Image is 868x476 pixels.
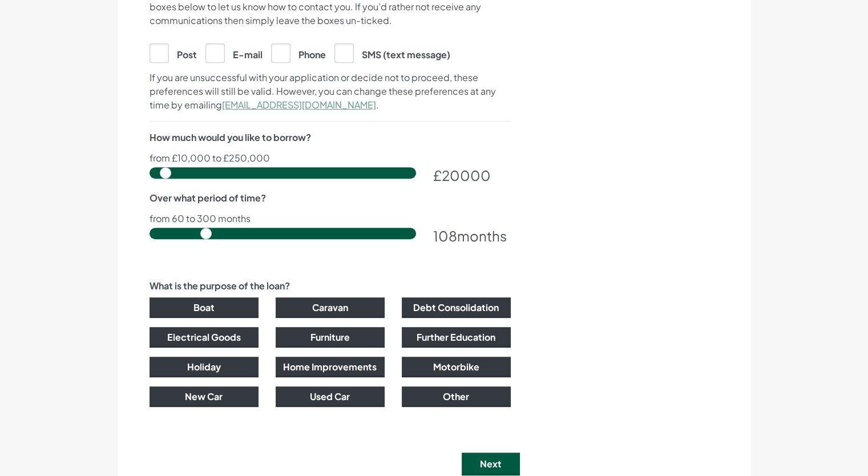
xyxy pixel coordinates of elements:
button: Furniture [276,327,385,348]
button: Used Car [276,386,385,407]
label: Phone [271,43,326,62]
p: from 60 to 300 months [150,214,511,223]
button: Caravan [276,297,385,318]
p: from £10,000 to £250,000 [150,154,511,163]
button: New Car [150,386,259,407]
div: £ [433,165,511,185]
label: What is the purpose of the loan? [150,279,290,293]
button: Holiday [150,357,259,377]
label: E-mail [205,43,263,62]
label: SMS (text message) [334,43,450,62]
button: Debt Consolidation [402,297,511,318]
span: 108 [433,227,457,244]
a: [EMAIL_ADDRESS][DOMAIN_NAME] [222,99,376,111]
button: Motorbike [402,357,511,377]
button: Boat [150,297,259,318]
label: Post [150,43,197,62]
span: 20000 [442,167,491,184]
p: If you are unsuccessful with your application or decide not to proceed, these preferences will st... [150,71,511,112]
button: Further Education [402,327,511,348]
button: Other [402,386,511,407]
div: months [433,225,511,246]
label: Over what period of time? [150,191,266,205]
button: Home Improvements [276,357,385,377]
label: How much would you like to borrow? [150,131,311,144]
button: Next [462,453,520,475]
button: Electrical Goods [150,327,259,348]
